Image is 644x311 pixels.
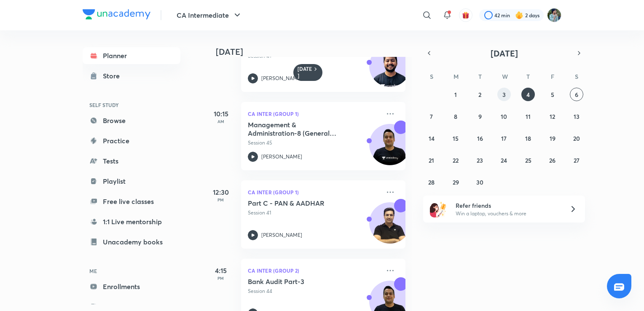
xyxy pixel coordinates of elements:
[453,72,459,80] abbr: Monday
[216,47,414,57] h4: [DATE]
[248,109,380,119] p: CA Inter (Group 1)
[103,71,125,81] div: Store
[575,91,578,99] abbr: September 6, 2025
[525,156,531,164] abbr: September 25, 2025
[521,153,535,167] button: September 25, 2025
[83,67,180,84] a: Store
[248,121,353,137] h5: Management & Administration-8 (General Meeting)
[473,175,487,189] button: September 30, 2025
[459,8,472,22] button: avatar
[454,91,457,99] abbr: September 1, 2025
[526,72,530,80] abbr: Thursday
[204,197,238,202] p: PM
[477,134,483,142] abbr: September 16, 2025
[298,66,312,79] h6: [DATE]
[83,132,180,149] a: Practice
[570,131,583,145] button: September 20, 2025
[204,276,238,281] p: PM
[478,72,482,80] abbr: Tuesday
[425,110,438,123] button: September 7, 2025
[515,11,523,19] img: streak
[525,134,531,142] abbr: September 18, 2025
[172,7,247,24] button: CA Intermediate
[261,231,302,239] p: [PERSON_NAME]
[248,287,380,295] p: Session 44
[425,153,438,167] button: September 21, 2025
[478,91,481,99] abbr: September 2, 2025
[248,209,380,217] p: Session 41
[546,131,559,145] button: September 19, 2025
[549,156,555,164] abbr: September 26, 2025
[204,187,238,197] h5: 12:30
[462,11,470,19] img: avatar
[429,134,435,142] abbr: September 14, 2025
[83,278,180,295] a: Enrollments
[551,91,554,99] abbr: September 5, 2025
[477,156,483,164] abbr: September 23, 2025
[449,110,462,123] button: September 8, 2025
[248,187,380,197] p: CA Inter (Group 1)
[546,110,559,123] button: September 12, 2025
[473,153,487,167] button: September 23, 2025
[204,109,238,119] h5: 10:15
[83,213,180,230] a: 1:1 Live mentorship
[261,153,302,161] p: [PERSON_NAME]
[204,119,238,124] p: AM
[248,199,353,207] h5: Part C - PAN & AADHAR
[425,175,438,189] button: September 28, 2025
[429,156,434,164] abbr: September 21, 2025
[430,201,447,217] img: referral
[497,88,511,101] button: September 3, 2025
[570,88,583,101] button: September 6, 2025
[473,88,487,101] button: September 2, 2025
[473,131,487,145] button: September 16, 2025
[83,233,180,250] a: Unacademy books
[435,47,573,59] button: [DATE]
[449,88,462,101] button: September 1, 2025
[430,72,433,80] abbr: Sunday
[261,75,302,82] p: [PERSON_NAME]
[428,178,435,186] abbr: September 28, 2025
[574,113,580,121] abbr: September 13, 2025
[497,110,511,123] button: September 10, 2025
[83,264,180,278] h6: ME
[501,113,507,121] abbr: September 10, 2025
[370,207,410,247] img: Avatar
[521,88,535,101] button: September 4, 2025
[83,173,180,190] a: Playlist
[83,9,150,21] a: Company Logo
[502,91,506,99] abbr: September 3, 2025
[550,134,555,142] abbr: September 19, 2025
[546,153,559,167] button: September 26, 2025
[550,113,555,121] abbr: September 12, 2025
[491,48,518,59] span: [DATE]
[449,153,462,167] button: September 22, 2025
[501,156,507,164] abbr: September 24, 2025
[453,178,459,186] abbr: September 29, 2025
[526,113,531,121] abbr: September 11, 2025
[449,175,462,189] button: September 29, 2025
[248,277,353,286] h5: Bank Audit Part-3
[570,153,583,167] button: September 27, 2025
[83,153,180,169] a: Tests
[551,72,554,80] abbr: Friday
[248,265,380,276] p: CA Inter (Group 2)
[526,91,530,99] abbr: September 4, 2025
[449,131,462,145] button: September 15, 2025
[574,156,580,164] abbr: September 27, 2025
[547,8,561,22] img: Santosh Kumar Thakur
[456,201,559,210] h6: Refer friends
[83,193,180,210] a: Free live classes
[248,139,380,147] p: Session 45
[453,134,459,142] abbr: September 15, 2025
[570,110,583,123] button: September 13, 2025
[425,131,438,145] button: September 14, 2025
[370,129,410,169] img: Avatar
[83,112,180,129] a: Browse
[456,210,559,217] p: Win a laptop, vouchers & more
[478,113,482,121] abbr: September 9, 2025
[546,88,559,101] button: September 5, 2025
[430,113,433,121] abbr: September 7, 2025
[521,110,535,123] button: September 11, 2025
[370,50,410,91] img: Avatar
